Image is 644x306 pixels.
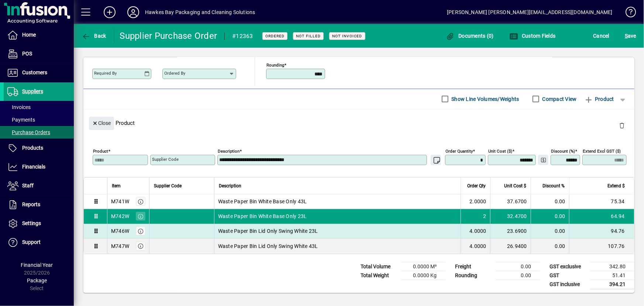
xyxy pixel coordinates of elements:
div: M741W [111,198,129,205]
span: Order Qty [467,182,486,190]
button: Close [89,117,114,130]
td: 107.76 [569,239,634,254]
button: Profile [121,6,145,19]
a: Purchase Orders [4,126,74,139]
td: 0.00 [531,224,569,239]
a: Reports [4,195,74,214]
mat-label: Order Quantity [445,148,473,153]
div: Product [83,109,634,136]
span: Staff [22,183,34,188]
app-page-header-button: Back [74,29,114,42]
td: 0.00 [496,271,540,280]
div: M746W [111,227,129,235]
mat-label: Product [93,148,108,153]
span: Back [82,33,106,39]
td: GST [546,271,590,280]
a: Invoices [4,101,74,113]
span: Products [22,145,43,151]
td: 0.0000 Kg [401,271,445,280]
span: Supplier Code [154,182,182,190]
span: Waste Paper Bin White Base Only 43L [218,198,307,205]
td: 37.6700 [490,194,531,209]
td: 2 [461,209,490,224]
div: [PERSON_NAME] [PERSON_NAME][EMAIL_ADDRESS][DOMAIN_NAME] [447,6,613,18]
span: Financial Year [21,262,53,268]
span: ave [625,30,636,42]
td: 32.4700 [490,209,531,224]
td: 4.0000 [461,224,490,239]
button: Custom Fields [507,29,558,42]
td: Total Volume [357,262,401,271]
mat-label: Extend excl GST ($) [583,148,621,153]
button: Cancel [592,29,612,42]
span: Item [112,182,121,190]
td: Total Weight [357,271,401,280]
mat-label: Ordered by [164,71,185,76]
span: Custom Fields [509,33,556,39]
button: Add [98,6,121,19]
mat-label: Required by [94,71,117,76]
mat-label: Discount (%) [551,148,575,153]
a: Products [4,139,74,157]
span: Not Filled [296,34,321,38]
label: Show Line Volumes/Weights [450,95,519,103]
td: Rounding [451,271,496,280]
td: 342.80 [590,262,634,271]
td: GST exclusive [546,262,590,271]
span: Support [22,239,41,245]
td: 26.9400 [490,239,531,254]
td: 94.76 [569,224,634,239]
span: S [625,33,628,39]
mat-label: Description [218,148,240,153]
div: #12363 [232,30,253,42]
span: Invoices [7,104,31,110]
button: Change Price Levels [538,155,548,165]
a: Home [4,26,74,44]
td: 394.21 [590,280,634,289]
td: 2.0000 [461,194,490,209]
span: Not Invoiced [332,34,362,38]
span: Purchase Orders [7,129,50,135]
span: Discount % [543,182,565,190]
span: Unit Cost $ [504,182,526,190]
app-page-header-button: Delete [613,122,631,129]
td: Freight [451,262,496,271]
td: 75.34 [569,194,634,209]
span: Package [27,278,47,283]
mat-label: Unit Cost ($) [488,148,512,153]
span: Reports [22,201,40,207]
span: Payments [7,117,35,123]
td: 0.00 [496,262,540,271]
td: 0.0000 M³ [401,262,445,271]
td: 23.6900 [490,224,531,239]
span: Extend $ [607,182,625,190]
span: Settings [22,220,41,226]
span: Customers [22,69,47,75]
span: POS [22,51,32,57]
a: POS [4,45,74,63]
a: Payments [4,113,74,126]
span: Product [584,93,614,105]
button: Product [581,92,618,106]
td: 0.00 [531,194,569,209]
a: Knowledge Base [620,1,635,25]
a: Customers [4,64,74,82]
a: Settings [4,214,74,233]
span: Ordered [265,34,285,38]
td: 0.00 [531,209,569,224]
span: Close [92,117,111,129]
button: Delete [613,117,631,135]
a: Staff [4,177,74,195]
button: Documents (0) [444,29,496,42]
button: Save [623,29,638,42]
span: Financials [22,164,45,170]
button: Back [80,29,108,42]
td: 51.41 [590,271,634,280]
span: Cancel [593,30,610,42]
span: Waste Paper Bin Lid Only Swing White 43L [218,242,318,250]
span: Suppliers [22,88,43,94]
mat-label: Rounding [266,62,284,67]
td: 4.0000 [461,239,490,254]
span: Waste Paper Bin White Base Only 23L [218,212,307,220]
label: Compact View [541,95,577,103]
